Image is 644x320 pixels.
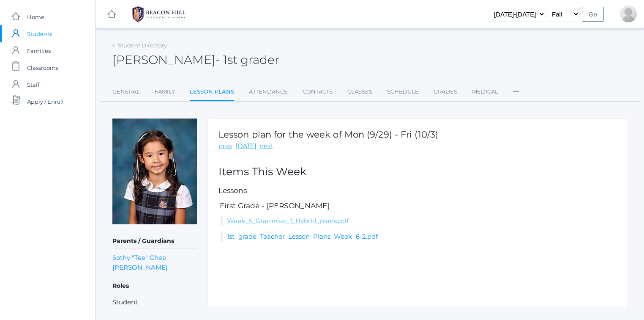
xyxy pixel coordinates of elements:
a: Contacts [303,83,333,100]
h2: [PERSON_NAME] [112,53,279,66]
a: Family [155,83,175,100]
span: Students [27,25,52,42]
img: Whitney Chea [112,119,197,224]
span: Home [27,8,44,25]
a: Grades [434,83,457,100]
a: prev [218,141,232,151]
h2: Items This Week [218,166,616,178]
a: Attendance [249,83,288,100]
h5: First Grade - [PERSON_NAME] [218,202,616,210]
a: Sothy "Tee" Chea [112,253,166,262]
li: Student [112,298,197,307]
span: Apply / Enroll [27,93,64,110]
a: [DATE] [235,141,257,151]
a: Medical [472,83,498,100]
span: - 1st grader [216,52,279,67]
input: Go [582,7,604,22]
span: Families [27,42,51,59]
a: next [259,141,273,151]
a: Schedule [387,83,419,100]
a: Student Directory [118,42,167,49]
a: General [112,83,140,100]
a: 1st_grade_Teacher_Lesson_Plans_Week_6-2.pdf [227,232,378,240]
div: Lisa Chea [620,6,637,22]
h5: Roles [112,279,197,293]
span: Staff [27,76,39,93]
a: Lesson Plans [190,83,234,102]
a: [PERSON_NAME] [112,262,168,272]
h1: Lesson plan for the week of Mon (9/29) - Fri (10/3) [218,130,438,139]
h5: Parents / Guardians [112,234,197,248]
a: Week_5_Grammar_1_Hybrid_plans.pdf [227,217,349,225]
span: Classrooms [27,59,58,76]
h5: Lessons [218,187,616,195]
img: 1_BHCALogos-05.png [127,4,191,25]
a: Classes [347,83,372,100]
